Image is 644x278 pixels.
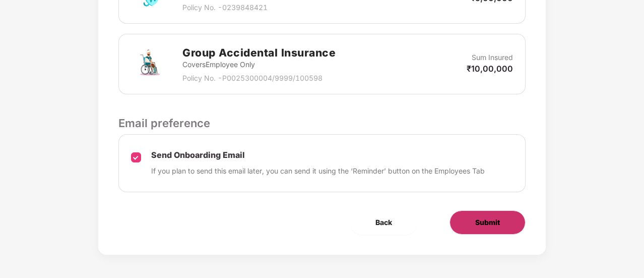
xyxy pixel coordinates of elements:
[131,46,167,82] img: svg+xml;base64,PHN2ZyB4bWxucz0iaHR0cDovL3d3dy53My5vcmcvMjAwMC9zdmciIHdpZHRoPSI3MiIgaGVpZ2h0PSI3Mi...
[475,217,500,228] span: Submit
[151,165,485,177] p: If you plan to send this email later, you can send it using the ‘Reminder’ button on the Employee...
[182,44,336,61] h2: Group Accidental Insurance
[182,2,312,13] p: Policy No. - 0239848421
[182,59,336,70] p: Covers Employee Only
[182,73,336,84] p: Policy No. - P0025300004/9999/100598
[151,150,485,160] p: Send Onboarding Email
[472,52,513,63] p: Sum Insured
[350,210,417,235] button: Back
[375,217,392,228] span: Back
[449,210,526,235] button: Submit
[467,63,513,74] p: ₹10,00,000
[118,115,526,132] p: Email preference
